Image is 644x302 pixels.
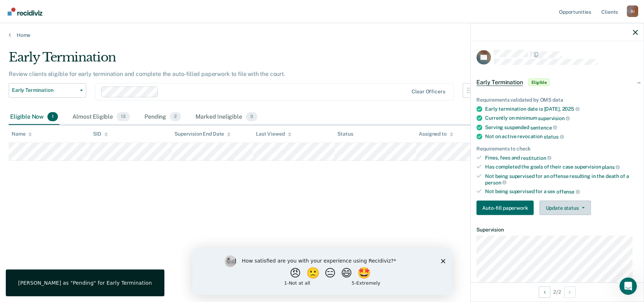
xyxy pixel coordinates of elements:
div: [PERSON_NAME] as "Pending" for Early Termination [18,280,152,286]
span: 1 [47,112,58,122]
span: supervision [538,115,570,121]
span: 3 [246,112,257,122]
div: Pending [143,109,182,125]
div: Name [12,131,32,137]
div: Status [337,131,353,137]
img: Recidiviz [8,8,42,16]
a: Home [9,32,635,38]
button: Auto-fill paperwork [476,201,534,215]
span: restitution [521,155,551,161]
span: Eligible [529,78,549,86]
span: Early Termination [476,78,523,86]
div: Requirements to check [476,146,638,152]
span: plans [602,164,620,170]
div: Supervision End Date [174,131,231,137]
div: Assigned to [419,131,453,137]
div: Requirements validated by OMS data [476,97,638,103]
div: Last Viewed [256,131,291,137]
div: Currently on minimum [485,115,638,122]
div: Serving suspended [485,124,638,131]
div: 2 / 2 [471,282,644,301]
iframe: Survey by Kim from Recidiviz [193,248,452,295]
a: Navigate to form link [476,201,536,215]
button: Previous Opportunity [539,286,550,298]
div: B J [627,5,638,17]
div: Has completed the goals of their case supervision [485,164,638,170]
div: Early termination date is [DATE], [485,106,638,112]
span: status [544,134,564,140]
div: Not being supervised for a sex [485,188,638,195]
div: Not being supervised for an offense resulting in the death of a [485,173,638,186]
button: Update status [539,201,590,215]
span: 13 [117,112,130,122]
div: Early Termination [9,50,492,71]
span: offense [556,189,580,195]
button: Next Opportunity [564,286,576,298]
span: 2 [170,112,181,122]
div: Not on active revocation [485,133,638,140]
button: Profile dropdown button [627,5,638,17]
span: 2025 [562,106,579,112]
div: Fines, fees and [485,154,638,161]
div: SID [93,131,108,137]
div: Early TerminationEligible [471,71,644,94]
div: Clear officers [412,89,445,95]
p: Review clients eligible for early termination and complete the auto-filled paperwork to file with... [9,71,285,77]
span: person [485,179,506,185]
div: Marked Ineligible [194,109,259,125]
span: sentence [530,124,557,130]
iframe: Intercom live chat [619,277,637,295]
div: Almost Eligible [71,109,131,125]
div: Eligible Now [9,109,59,125]
span: Early Termination [12,87,77,93]
dt: Supervision [476,227,638,233]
